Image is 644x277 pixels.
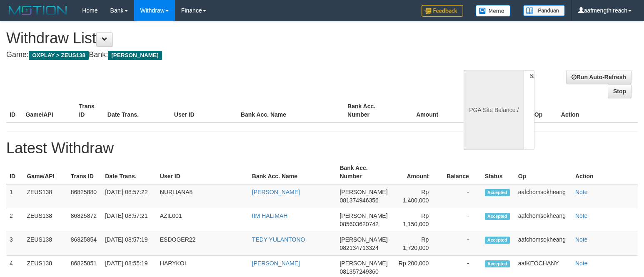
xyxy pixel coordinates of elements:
[67,184,102,208] td: 86825880
[6,4,70,17] img: MOTION_logo.png
[566,70,632,84] a: Run Auto-Refresh
[237,99,344,122] th: Bank Acc. Name
[339,260,387,267] span: [PERSON_NAME]
[6,51,421,59] h4: Game: Bank:
[422,5,463,17] img: Feedback.jpg
[6,99,22,122] th: ID
[108,51,162,60] span: [PERSON_NAME]
[171,99,237,122] th: User ID
[485,189,510,196] span: Accepted
[482,160,515,184] th: Status
[485,260,510,267] span: Accepted
[344,99,397,122] th: Bank Acc. Number
[394,208,442,232] td: Rp 1,150,000
[23,160,67,184] th: Game/API
[558,99,638,122] th: Action
[608,84,632,98] a: Stop
[394,184,442,208] td: Rp 1,400,000
[336,160,394,184] th: Bank Acc. Number
[523,5,565,16] img: panduan.png
[67,208,102,232] td: 86825872
[23,208,67,232] td: ZEUS138
[575,260,588,267] a: Note
[575,236,588,243] a: Note
[441,160,482,184] th: Balance
[339,212,387,219] span: [PERSON_NAME]
[464,70,524,150] div: PGA Site Balance /
[394,232,442,256] td: Rp 1,720,000
[485,213,510,220] span: Accepted
[23,184,67,208] td: ZEUS138
[67,232,102,256] td: 86825854
[102,208,157,232] td: [DATE] 08:57:21
[249,160,337,184] th: Bank Acc. Name
[29,51,89,60] span: OXPLAY > ZEUS138
[441,184,482,208] td: -
[339,221,378,227] span: 085603620742
[515,160,572,184] th: Op
[102,232,157,256] td: [DATE] 08:57:19
[441,232,482,256] td: -
[397,99,451,122] th: Amount
[441,208,482,232] td: -
[22,99,75,122] th: Game/API
[575,189,588,195] a: Note
[157,184,249,208] td: NURLIANA8
[575,212,588,219] a: Note
[157,232,249,256] td: ESDOGER22
[252,189,300,195] a: [PERSON_NAME]
[451,99,499,122] th: Balance
[157,208,249,232] td: AZIL001
[104,99,171,122] th: Date Trans.
[102,184,157,208] td: [DATE] 08:57:22
[6,184,23,208] td: 1
[6,232,23,256] td: 3
[339,245,378,251] span: 082134713324
[6,208,23,232] td: 2
[339,268,378,275] span: 081357249360
[252,212,288,219] a: IIM HALIMAH
[67,160,102,184] th: Trans ID
[252,236,305,243] a: TEDY YULANTONO
[339,197,378,204] span: 081374946356
[6,30,421,47] h1: Withdraw List
[75,99,104,122] th: Trans ID
[531,99,558,122] th: Op
[572,160,638,184] th: Action
[485,237,510,244] span: Accepted
[476,5,511,17] img: Button%20Memo.svg
[6,140,638,157] h1: Latest Withdraw
[252,260,300,267] a: [PERSON_NAME]
[394,160,442,184] th: Amount
[515,184,572,208] td: aafchomsokheang
[339,189,387,195] span: [PERSON_NAME]
[339,236,387,243] span: [PERSON_NAME]
[102,160,157,184] th: Date Trans.
[23,232,67,256] td: ZEUS138
[515,208,572,232] td: aafchomsokheang
[157,160,249,184] th: User ID
[6,160,23,184] th: ID
[515,232,572,256] td: aafchomsokheang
